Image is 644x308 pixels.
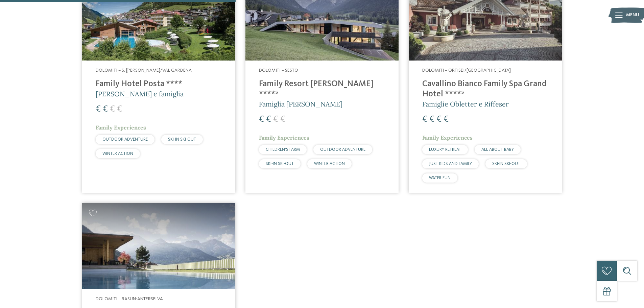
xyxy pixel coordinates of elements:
span: € [280,115,285,124]
span: Dolomiti – Rasun-Anterselva [96,297,163,301]
span: € [117,105,122,114]
span: Famiglia [PERSON_NAME] [259,100,342,108]
span: € [273,115,278,124]
span: Dolomiti – Ortisei/[GEOGRAPHIC_DATA] [422,68,511,73]
span: CHILDREN’S FARM [266,147,300,152]
span: € [266,115,271,124]
span: SKI-IN SKI-OUT [168,137,196,142]
span: OUTDOOR ADVENTURE [102,137,148,142]
span: Dolomiti – Sesto [259,68,298,73]
span: Family Experiences [259,134,309,141]
span: WINTER ACTION [314,162,345,166]
h4: Family Resort [PERSON_NAME] ****ˢ [259,79,385,99]
span: € [429,115,434,124]
span: € [259,115,264,124]
span: Family Experiences [96,124,146,131]
span: € [436,115,442,124]
h4: Cavallino Bianco Family Spa Grand Hotel ****ˢ [422,79,548,99]
span: Famiglie Obletter e Riffeser [422,100,509,108]
span: ALL ABOUT BABY [481,147,514,152]
span: OUTDOOR ADVENTURE [320,147,365,152]
span: € [110,105,115,114]
span: € [422,115,427,124]
span: WATER FUN [429,176,451,180]
h4: Family Hotel Posta **** [96,79,222,89]
span: € [96,105,101,114]
span: WINTER ACTION [102,151,133,156]
span: SKI-IN SKI-OUT [492,162,520,166]
span: Dolomiti – S. [PERSON_NAME]/Val Gardena [96,68,192,73]
span: € [444,115,449,124]
span: [PERSON_NAME] e famiglia [96,90,184,98]
img: Cercate un hotel per famiglie? Qui troverete solo i migliori! [82,203,235,289]
span: Family Experiences [422,134,473,141]
span: JUST KIDS AND FAMILY [429,162,472,166]
span: LUXURY RETREAT [429,147,461,152]
span: € [103,105,108,114]
span: SKI-IN SKI-OUT [266,162,294,166]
